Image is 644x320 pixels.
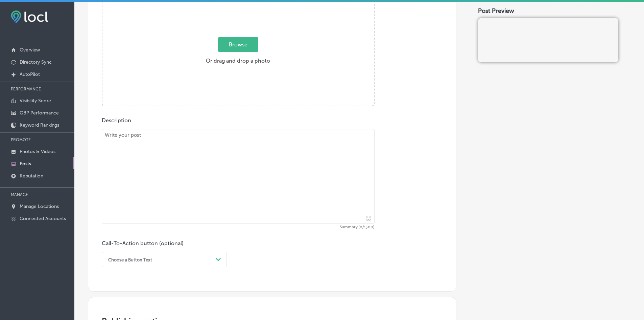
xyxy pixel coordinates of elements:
[478,7,630,15] div: Post Preview
[20,122,59,128] p: Keyword Rankings
[20,47,40,53] p: Overview
[102,117,131,124] label: Description
[20,173,43,179] p: Reputation
[20,216,66,221] p: Connected Accounts
[11,10,48,23] img: fda3e92497d09a02dc62c9cd864e3231.png
[20,110,59,116] p: GBP Performance
[218,37,258,52] span: Browse
[20,204,59,209] p: Manage Locations
[20,71,40,77] p: AutoPilot
[20,149,55,154] p: Photos & Videos
[363,214,371,222] span: Insert emoji
[102,225,375,229] span: Summary (0/1500)
[102,240,184,247] label: Call-To-Action button (optional)
[108,257,152,262] div: Choose a Button Text
[203,38,273,68] label: Or drag and drop a photo
[20,161,31,167] p: Posts
[20,59,52,65] p: Directory Sync
[20,98,51,104] p: Visibility Score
